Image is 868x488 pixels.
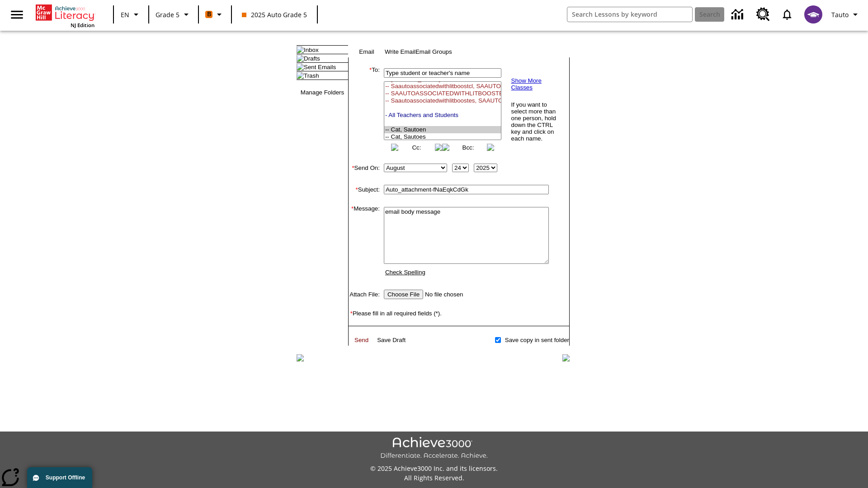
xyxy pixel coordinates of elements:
[354,337,368,343] a: Send
[349,326,355,333] img: spacer.gif
[384,112,501,119] option: - All Teachers and Students
[202,6,228,23] button: Boost Class color is orange. Change class color
[384,126,501,133] option: -- Cat, Sautoen
[831,10,849,19] span: Tauto
[349,66,380,153] td: To:
[511,77,542,91] a: Show More Classes
[412,144,421,151] a: Cc:
[4,1,30,28] button: Open side menu
[751,2,775,27] a: Resource Center, Will open in new tab
[380,108,382,112] img: spacer.gif
[462,144,474,151] a: Bcc:
[349,345,349,346] img: spacer.gif
[415,48,452,55] a: Email Groups
[799,3,828,26] button: Select a new avatar
[349,288,380,301] td: Attach File:
[385,48,415,55] a: Write Email
[117,6,146,23] button: Language: EN, Select a language
[828,6,864,23] button: Profile/Settings
[152,6,195,23] button: Grade: Grade 5, Select a grade
[384,97,501,104] option: -- Saautoassociatedwithlitboostes, SAAUTOASSOCIATEDWITHLITBOOSTES
[349,317,358,326] img: spacer.gif
[304,72,319,79] a: Trash
[71,22,94,28] span: NJ Edition
[349,174,358,183] img: spacer.gif
[349,205,380,279] td: Message:
[384,90,501,97] option: -- SAAUTOASSOCIATEDWITHLITBOOSTEN, SAAUTOASSOCIATEDWITHLITBOOSTEN
[156,10,179,19] span: Grade 5
[349,183,380,196] td: Subject:
[775,3,799,26] a: Notifications
[297,72,304,79] img: folder_icon.gif
[301,89,344,96] a: Manage Folders
[502,335,569,345] td: Save copy in sent folder
[359,48,374,55] a: Email
[46,474,85,481] span: Support Offline
[121,10,129,19] span: EN
[377,337,406,343] a: Save Draft
[304,55,320,62] a: Drafts
[384,83,501,90] option: -- Saautoassociatedwithlitboostcl, SAAUTOASSOCIATEDWITHLITBOOSTCLASSES
[349,334,349,335] img: spacer.gif
[385,269,425,276] a: Check Spelling
[297,46,304,53] img: folder_icon.gif
[348,346,570,346] img: black_spacer.gif
[349,279,358,288] img: spacer.gif
[36,3,94,28] div: Home
[297,354,304,361] img: table_footer_left.gif
[562,354,570,361] img: table_footer_right.gif
[435,144,442,151] img: button_right.png
[567,7,692,22] input: search field
[487,144,494,151] img: button_right.png
[349,196,358,205] img: spacer.gif
[380,437,488,460] img: Achieve3000 Differentiate Accelerate Achieve
[349,310,569,317] td: Please fill in all required fields (*).
[384,133,501,141] option: -- Cat, Sautoes
[242,10,307,19] span: 2025 Auto Grade 5
[27,467,92,488] button: Support Offline
[349,301,358,310] img: spacer.gif
[349,339,350,341] img: spacer.gif
[442,144,449,151] img: button_left.png
[349,333,349,334] img: spacer.gif
[297,63,304,70] img: folder_icon.gif
[207,9,211,20] span: B
[726,2,751,27] a: Data Center
[304,47,319,53] a: Inbox
[349,153,358,162] img: spacer.gif
[391,144,398,151] img: button_left.png
[297,55,304,62] img: folder_icon.gif
[304,64,336,70] a: Sent Emails
[349,162,380,174] td: Send On:
[804,5,822,23] img: avatar image
[511,101,562,142] td: If you want to select more than one person, hold down the CTRL key and click on each name.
